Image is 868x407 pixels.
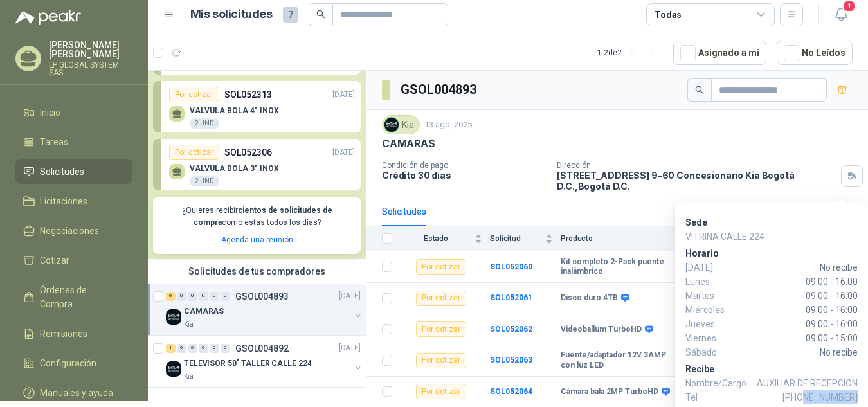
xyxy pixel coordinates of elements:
[737,303,858,317] span: 09:00 - 16:00
[685,289,737,303] span: Martes
[15,219,132,243] a: Negociaciones
[15,351,132,375] a: Configuración
[316,10,325,19] span: search
[416,353,466,368] div: Por cotizar
[235,292,289,301] p: GSOL004893
[15,381,132,405] a: Manuales y ayuda
[685,246,858,260] p: Horario
[490,356,532,365] a: SOL052063
[416,259,466,275] div: Por cotizar
[283,7,298,23] span: 7
[685,260,737,275] span: [DATE]
[184,305,224,318] p: CAMARAS
[673,41,766,65] button: Asignado a mi
[685,376,858,390] p: Nombre/Cargo
[737,260,858,275] span: No recibe
[382,137,435,150] p: CAMARAS
[685,215,858,230] p: Sede
[161,204,353,229] p: ¿Quieres recibir como estas todos los días?
[490,293,532,302] a: SOL052061
[224,87,272,102] p: SOL052313
[382,161,547,170] p: Condición de pago
[194,206,332,227] b: cientos de solicitudes de compra
[169,145,219,160] div: Por cotizar
[339,342,361,354] p: [DATE]
[40,327,87,341] span: Remisiones
[384,118,399,132] img: Company Logo
[425,119,473,131] p: 13 ago, 2025
[166,361,181,377] img: Company Logo
[15,159,132,184] a: Solicitudes
[40,356,96,370] span: Configuración
[416,291,466,306] div: Por cotizar
[416,321,466,337] div: Por cotizar
[15,321,132,346] a: Remisiones
[190,118,219,129] div: 2 UND
[737,275,858,289] span: 09:00 - 16:00
[15,130,132,154] a: Tareas
[685,390,858,404] p: Tel
[153,81,361,132] a: Por cotizarSOL052313[DATE] VALVULA BOLA 4" INOX2 UND
[382,204,426,219] div: Solicitudes
[40,165,84,179] span: Solicitudes
[695,86,704,95] span: search
[490,234,543,243] span: Solicitud
[400,226,490,251] th: Estado
[40,194,87,208] span: Licitaciones
[153,139,361,190] a: Por cotizarSOL052306[DATE] VALVULA BOLA 3" INOX2 UND
[210,344,219,353] div: 0
[597,42,663,63] div: 1 - 2 de 2
[184,372,194,382] p: Kia
[40,135,68,149] span: Tareas
[400,234,472,243] span: Estado
[782,390,858,404] span: [PHONE_NUMBER]
[166,344,176,353] div: 1
[40,253,69,267] span: Cotizar
[561,325,642,335] b: Videoballum TurboHD
[490,325,532,334] a: SOL052062
[737,289,858,303] span: 09:00 - 16:00
[332,147,355,159] p: [DATE]
[166,292,176,301] div: 6
[557,161,836,170] p: Dirección
[190,176,219,186] div: 2 UND
[561,387,658,397] b: Cámara bala 2MP TurboHD
[210,292,219,301] div: 0
[737,317,858,331] span: 09:00 - 16:00
[685,230,858,244] p: VITRINA CALLE 224
[685,362,858,376] p: Recibe
[15,10,81,25] img: Logo peakr
[177,292,186,301] div: 0
[40,105,60,120] span: Inicio
[561,234,676,243] span: Producto
[737,331,858,345] span: 09:00 - 15:00
[166,309,181,325] img: Company Logo
[221,344,230,353] div: 0
[224,145,272,159] p: SOL052306
[221,235,293,244] a: Agenda una reunión
[757,376,858,390] span: AUXILIAR DE RECEPCION
[490,226,561,251] th: Solicitud
[40,283,120,311] span: Órdenes de Compra
[382,170,547,181] p: Crédito 30 días
[490,262,532,271] a: SOL052060
[15,248,132,273] a: Cotizar
[490,387,532,396] a: SOL052064
[190,106,279,115] p: VALVULA BOLA 4" INOX
[685,275,737,289] span: Lunes
[199,292,208,301] div: 0
[685,303,737,317] span: Miércoles
[15,189,132,213] a: Licitaciones
[561,350,676,370] b: Fuente/adaptador 12V 3AMP con luz LED
[561,293,618,303] b: Disco duro 4TB
[221,292,230,301] div: 0
[685,345,737,359] span: Sábado
[557,170,836,192] p: [STREET_ADDRESS] 9-60 Concesionario Kia Bogotá D.C. , Bogotá D.C.
[401,80,478,100] h3: GSOL004893
[40,386,113,400] span: Manuales y ayuda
